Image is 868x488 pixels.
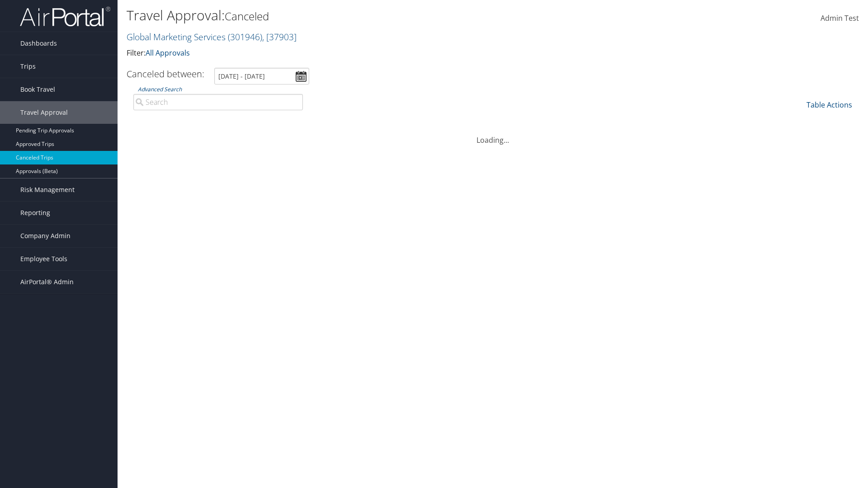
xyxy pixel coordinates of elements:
[821,13,859,23] span: Admin Test
[127,68,204,80] h3: Canceled between:
[127,47,615,59] p: Filter:
[20,78,55,101] span: Book Travel
[20,32,57,55] span: Dashboards
[20,55,36,78] span: Trips
[20,225,71,247] span: Company Admin
[20,202,50,224] span: Reporting
[133,94,303,110] input: Advanced Search
[20,271,74,293] span: AirPortal® Admin
[20,248,67,270] span: Employee Tools
[127,6,615,25] h1: Travel Approval:
[127,31,297,43] a: Global Marketing Services
[138,85,182,93] a: Advanced Search
[225,9,269,23] small: Canceled
[20,101,68,124] span: Travel Approval
[20,178,75,201] span: Risk Management
[127,124,859,145] div: Loading...
[20,6,110,27] img: airportal-logo.png
[214,68,309,84] input: [DATE] - [DATE]
[262,31,297,43] span: , [ 37903 ]
[146,48,190,58] a: All Approvals
[821,5,859,33] a: Admin Test
[228,31,262,43] span: ( 301946 )
[807,100,852,110] a: Table Actions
